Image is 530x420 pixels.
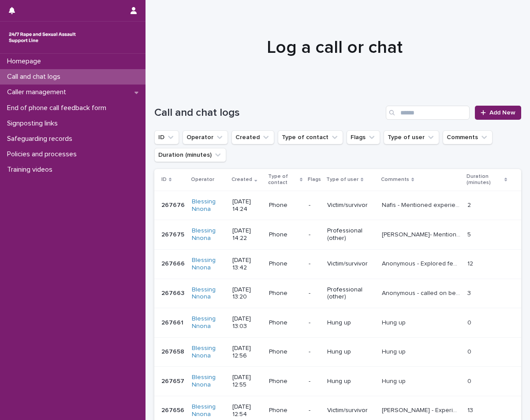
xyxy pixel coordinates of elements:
[161,258,187,268] p: 267666
[191,175,214,184] p: Operator
[381,175,409,184] p: Comments
[154,191,521,220] tr: 267676267676 Blessing Nnona [DATE] 14:24Phone-Victim/survivorNafis - Mentioned experienced SA, ex...
[382,229,462,239] p: Nick- Mentioned that their client experienced SV, provided information, explored feelings.
[192,286,225,301] a: Blessing Nnona
[154,107,382,119] h1: Call and chat logs
[467,346,473,356] p: 0
[4,88,73,96] p: Caller management
[192,198,225,213] a: Blessing Nnona
[327,202,375,209] p: Victim/survivor
[382,346,407,356] p: Hung up
[309,319,320,327] p: -
[231,175,252,184] p: Created
[161,200,187,209] p: 267676
[192,374,225,389] a: Blessing Nnona
[382,258,462,268] p: Anonymous - Explored feelings, call ended abruptly.
[467,229,473,239] p: 5
[327,227,375,242] p: Professional (other)
[4,57,48,66] p: Homepage
[154,148,226,162] button: Duration (minutes)
[232,198,262,213] p: [DATE] 14:24
[467,200,473,209] p: 2
[4,166,60,174] p: Training videos
[154,37,515,58] h1: Log a call or chat
[269,378,302,385] p: Phone
[154,130,179,144] button: ID
[467,317,473,327] p: 0
[467,258,475,268] p: 12
[467,376,473,385] p: 0
[489,110,515,116] span: Add New
[183,130,228,144] button: Operator
[154,337,521,367] tr: 267658267658 Blessing Nnona [DATE] 12:56Phone-Hung upHung upHung up 00
[232,315,262,330] p: [DATE] 13:03
[382,200,462,209] p: Nafis - Mentioned experienced SA, explored feelings, empowered, call ended abruptly
[443,130,493,144] button: Comments
[4,104,113,112] p: End of phone call feedback form
[308,175,321,184] p: Flags
[269,202,302,209] p: Phone
[232,286,262,301] p: [DATE] 13:20
[467,405,475,414] p: 13
[232,257,262,272] p: [DATE] 13:42
[192,345,225,360] a: Blessing Nnona
[154,308,521,338] tr: 267661267661 Blessing Nnona [DATE] 13:03Phone-Hung upHung upHung up 00
[269,348,302,356] p: Phone
[269,407,302,414] p: Phone
[382,288,462,297] p: Anonymous - called on behalf of their client. provided information
[231,130,274,144] button: Created
[192,227,225,242] a: Blessing Nnona
[384,130,439,144] button: Type of user
[309,231,320,239] p: -
[154,279,521,308] tr: 267663267663 Blessing Nnona [DATE] 13:20Phone-Professional (other)Anonymous - called on behalf of...
[269,260,302,268] p: Phone
[7,29,78,46] img: rhQMoQhaT3yELyF149Cw
[467,172,502,188] p: Duration (minutes)
[269,319,302,327] p: Phone
[386,106,470,120] input: Search
[327,348,375,356] p: Hung up
[154,367,521,396] tr: 267657267657 Blessing Nnona [DATE] 12:55Phone-Hung upHung upHung up 00
[309,260,320,268] p: -
[327,378,375,385] p: Hung up
[232,374,262,389] p: [DATE] 12:55
[327,319,375,327] p: Hung up
[309,290,320,297] p: -
[269,290,302,297] p: Phone
[161,175,167,184] p: ID
[161,405,186,414] p: 267656
[4,73,67,81] p: Call and chat logs
[192,315,225,330] a: Blessing Nnona
[327,407,375,414] p: Victim/survivor
[154,220,521,250] tr: 267675267675 Blessing Nnona [DATE] 14:22Phone-Professional (other)[PERSON_NAME]- Mentioned that t...
[232,345,262,360] p: [DATE] 12:56
[161,229,186,239] p: 267675
[161,376,186,385] p: 267657
[327,260,375,268] p: Victim/survivor
[382,405,462,414] p: Nick - Experienced CSA, explored feelings, provided emotional support, empowered, call got discon...
[326,175,358,184] p: Type of user
[467,288,473,297] p: 3
[475,106,521,120] a: Add New
[4,150,84,158] p: Policies and processes
[161,288,186,297] p: 267663
[382,317,407,327] p: Hung up
[269,231,302,239] p: Phone
[232,403,262,418] p: [DATE] 12:54
[161,346,186,356] p: 267658
[309,202,320,209] p: -
[327,286,375,301] p: Professional (other)
[309,378,320,385] p: -
[278,130,343,144] button: Type of contact
[154,249,521,279] tr: 267666267666 Blessing Nnona [DATE] 13:42Phone-Victim/survivorAnonymous - Explored feelings, call ...
[232,227,262,242] p: [DATE] 14:22
[309,407,320,414] p: -
[268,172,298,188] p: Type of contact
[192,257,225,272] a: Blessing Nnona
[192,403,225,418] a: Blessing Nnona
[161,317,185,327] p: 267661
[382,376,407,385] p: Hung up
[309,348,320,356] p: -
[347,130,380,144] button: Flags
